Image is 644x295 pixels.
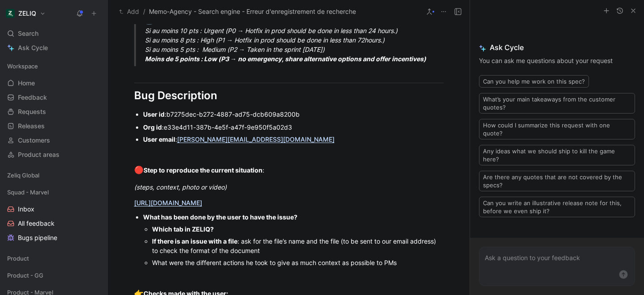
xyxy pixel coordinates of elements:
button: Can you help me work on this spec? [479,75,589,88]
a: All feedback [4,217,104,230]
span: All feedback [18,219,55,228]
span: Bugs pipeline [18,233,57,242]
a: [URL][DOMAIN_NAME] [134,199,202,206]
strong: What has been done by the user to have the issue? [143,213,297,221]
a: Customers [4,134,104,147]
div: : [143,122,444,132]
div: Si au moins 10 pts : Urgent (P0 → Hotfix in prod should be done in less than 24 hours.) Si au moi... [145,15,454,64]
span: Squad - Marvel [7,188,49,197]
button: Are there any quotes that are not covered by the specs? [479,171,635,191]
div: What were the different actions he took to give as much context as possible to PMs [152,258,444,267]
span: Ask Cycle [479,42,635,53]
strong: Step to reproduce the current situation [144,166,263,174]
span: Zeliq Global [7,171,39,180]
p: You can ask me questions about your request [479,55,635,66]
a: [PERSON_NAME][EMAIL_ADDRESS][DOMAIN_NAME] [177,135,335,143]
div: Squad - Marvel [4,185,104,199]
em: (steps, context, photo or video) [134,183,227,191]
button: Add [117,6,141,17]
span: e33e4d11-387b-4e5f-a47f-9e950f5a02d3 [164,123,292,131]
div: Search [4,27,104,40]
div: Zeliq Global [4,169,104,185]
span: 🚨 [145,16,154,25]
div: Product - GG [4,269,104,282]
span: Ask Cycle [18,42,48,53]
button: What’s your main takeaways from the customer quotes? [479,93,635,114]
span: Search [18,28,38,39]
div: : [143,110,444,119]
span: Product areas [18,150,59,159]
button: ZELIQZELIQ [4,7,48,20]
a: Bugs pipeline [4,231,104,244]
a: Feedback [4,91,104,104]
button: How could I summarize this request with one quote? [479,119,635,139]
a: Releases [4,119,104,133]
span: b7275dec-b272-4887-ad75-dcb609a8200b [166,110,300,118]
div: Product [4,252,104,265]
span: Workspace [7,62,38,71]
a: Ask Cycle [4,41,104,55]
a: Requests [4,105,104,118]
span: 🔴 [134,165,144,174]
span: Inbox [18,205,34,214]
span: Customers [18,136,50,145]
div: : [143,135,444,144]
a: Product areas [4,148,104,161]
img: ZELIQ [6,9,15,18]
div: Bug Description [134,88,444,104]
strong: If there is an issue with a file [152,237,237,245]
strong: Moins de 5 points : Low (P3 → no emergency, share alternative options and offer incentives) [145,55,426,63]
div: : ask for the file’s name and the file (to be sent to our email address) to check the format of t... [152,236,444,255]
h1: ZELIQ [18,9,36,17]
span: Home [18,79,35,88]
span: / [143,6,145,17]
span: Releases [18,122,45,131]
span: Memo-Agency - Search engine - Erreur d'enregistrement de recherche [149,6,356,17]
div: Workspace [4,59,104,73]
span: Feedback [18,93,47,102]
a: Inbox [4,202,104,216]
span: Product - GG [7,271,43,280]
strong: User email [143,135,175,143]
div: Product [4,252,104,268]
strong: Org id [143,123,162,131]
strong: Which tab in ZELIQ? [152,225,214,233]
a: Home [4,76,104,90]
span: Product [7,254,29,263]
div: Squad - MarvelInboxAll feedbackBugs pipeline [4,185,104,244]
button: Any ideas what we should ship to kill the game here? [479,145,635,165]
span: Requests [18,107,46,116]
strong: User id [143,110,165,118]
button: Can you write an illustrative release note for this, before we even ship it? [479,197,635,217]
div: Product - GG [4,269,104,285]
div: : [134,164,444,176]
div: Zeliq Global [4,169,104,182]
